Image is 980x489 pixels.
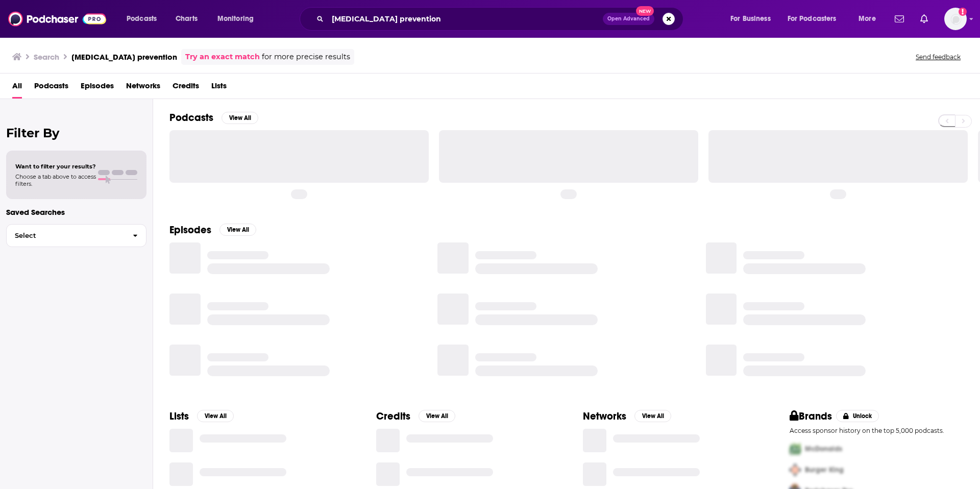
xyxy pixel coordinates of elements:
button: Unlock [836,410,879,422]
a: Lists [211,78,227,99]
button: Open AdvancedNew [603,13,654,25]
a: NetworksView All [583,410,671,423]
button: open menu [851,11,889,27]
a: Podcasts [34,78,68,99]
img: User Profile [944,8,967,30]
a: Episodes [81,78,114,99]
button: Send feedback [913,53,964,61]
span: Logged in as ldigiovine [944,8,967,30]
a: Networks [126,78,160,99]
h2: Networks [583,410,626,423]
span: Burger King [805,466,844,474]
button: open menu [781,11,851,27]
p: Access sponsor history on the top 5,000 podcasts. [790,427,964,434]
button: View All [222,112,258,124]
a: Try an exact match [185,51,260,63]
span: New [636,6,654,16]
button: View All [219,224,256,236]
button: View All [197,410,234,422]
button: Show profile menu [944,8,967,30]
h3: Search [34,52,59,62]
img: Second Pro Logo [786,459,805,480]
span: for more precise results [262,51,350,63]
button: open menu [723,11,783,27]
svg: Add a profile image [959,8,967,16]
h2: Episodes [169,224,211,236]
div: Search podcasts, credits, & more... [309,7,693,31]
span: Charts [176,12,198,26]
h2: Filter By [6,126,146,140]
button: View All [419,410,455,422]
span: More [859,12,876,26]
a: ListsView All [169,410,234,423]
span: Want to filter your results? [15,163,96,170]
a: Show notifications dropdown [916,10,932,28]
a: EpisodesView All [169,224,256,236]
span: For Business [730,12,771,26]
button: View All [634,410,671,422]
a: CreditsView All [376,410,455,423]
p: Saved Searches [6,207,146,217]
a: Show notifications dropdown [891,10,908,28]
input: Search podcasts, credits, & more... [328,11,603,27]
span: Select [7,232,125,239]
img: Podchaser - Follow, Share and Rate Podcasts [8,9,106,29]
button: open menu [210,11,267,27]
span: Open Advanced [607,16,650,21]
span: Choose a tab above to access filters. [15,173,96,187]
h2: Podcasts [169,111,213,124]
a: Charts [169,11,204,27]
h2: Lists [169,410,189,423]
button: open menu [119,11,170,27]
span: McDonalds [805,445,842,453]
span: Podcasts [127,12,157,26]
span: Monitoring [217,12,254,26]
a: PodcastsView All [169,111,258,124]
h2: Credits [376,410,410,423]
img: First Pro Logo [786,438,805,459]
a: All [12,78,22,99]
a: Credits [173,78,199,99]
button: Select [6,224,146,247]
h3: [MEDICAL_DATA] prevention [71,52,177,62]
h2: Brands [790,410,832,423]
span: For Podcasters [788,12,837,26]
